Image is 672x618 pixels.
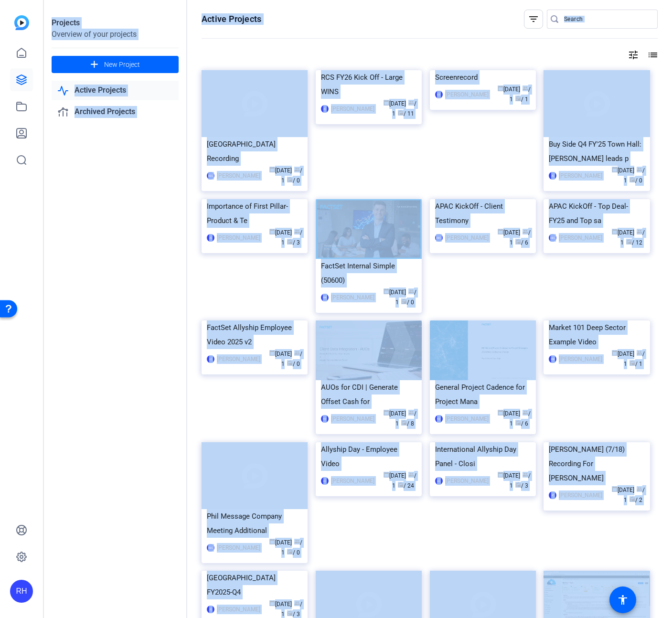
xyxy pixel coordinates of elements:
div: APAC KickOff - Top Deal- FY25 and Top sa [549,199,644,228]
a: Archived Projects [52,102,179,122]
span: [DATE] [498,229,520,236]
div: KV [321,415,329,423]
span: group [294,539,300,544]
span: group [294,229,300,234]
span: [DATE] [269,351,292,357]
button: New Project [52,56,179,73]
span: radio [287,360,293,366]
span: [DATE] [269,167,292,174]
div: JC [207,234,214,242]
span: / 0 [401,299,414,306]
div: [PERSON_NAME] [217,354,260,364]
span: calendar_today [498,229,503,234]
div: [PERSON_NAME] [217,543,260,553]
span: radio [398,110,404,116]
span: / 6 [515,420,528,427]
span: group [408,472,414,478]
span: calendar_today [384,100,389,106]
span: group [637,167,642,172]
div: FactSet Internal Simple (50600) [321,259,416,288]
span: / 24 [398,482,414,489]
span: / 12 [626,239,642,246]
span: / 1 [515,96,528,103]
span: radio [401,420,407,426]
span: radio [287,610,293,616]
span: [DATE] [384,289,406,296]
span: radio [626,239,632,245]
span: radio [515,239,521,245]
span: radio [515,482,521,488]
span: group [294,350,300,356]
span: / 11 [398,110,414,117]
div: LC [435,477,443,485]
span: calendar_today [498,472,503,478]
div: Buy Side Q4 FY'25 Town Hall: [PERSON_NAME] leads p [549,137,644,166]
mat-icon: tune [628,49,639,61]
h1: Active Projects [202,13,261,25]
div: General Project Cadence for Project Mana [435,380,531,409]
mat-icon: accessibility [617,594,629,606]
span: [DATE] [498,472,520,479]
span: [DATE] [384,410,406,417]
div: [PERSON_NAME] [559,233,602,243]
span: / 0 [287,177,300,184]
div: FactSet Allyship Employee Video 2025 v2 [207,320,302,349]
span: / 6 [515,239,528,246]
span: calendar_today [269,539,275,544]
span: group [523,410,528,416]
input: Search [564,13,650,25]
span: / 8 [401,420,414,427]
div: Projects [52,17,179,29]
div: Overview of your projects [52,29,179,40]
span: group [523,472,528,478]
span: calendar_today [269,167,275,172]
div: DEC [435,234,443,242]
span: New Project [104,60,140,70]
span: calendar_today [269,350,275,356]
span: radio [287,549,293,554]
span: calendar_today [612,167,618,172]
span: / 2 [629,497,642,503]
span: group [294,600,300,606]
span: / 3 [287,239,300,246]
div: KM [549,355,556,363]
span: / 0 [629,177,642,184]
div: International Allyship Day Panel - Closi [435,442,531,471]
div: LC [321,477,329,485]
span: [DATE] [269,229,292,236]
div: [PERSON_NAME] [331,476,374,486]
span: calendar_today [498,85,503,91]
span: [DATE] [384,472,406,479]
span: calendar_today [612,350,618,356]
div: [PERSON_NAME] [217,233,260,243]
span: / 1 [392,472,416,489]
div: Allyship Day - Employee Video [321,442,416,471]
div: AUOs for CDI | Generate Offset Cash for [321,380,416,409]
div: [PERSON_NAME] [331,293,374,302]
div: [PERSON_NAME] (7/18) Recording For [PERSON_NAME] [549,442,644,485]
mat-icon: list [646,49,658,61]
div: KV [435,415,443,423]
a: Active Projects [52,81,179,100]
div: [PERSON_NAME] [559,490,602,500]
span: / 1 [281,229,302,246]
div: [PERSON_NAME] [217,605,260,614]
div: Importance of First Pillar- Product & Te [207,199,302,228]
span: [DATE] [269,601,292,607]
span: / 1 [620,229,645,246]
div: APAC KickOff - Client Testimony [435,199,531,228]
span: / 1 [281,539,302,556]
span: radio [629,360,635,366]
span: [DATE] [612,229,634,236]
span: radio [515,420,521,426]
div: [PERSON_NAME] [445,233,489,243]
div: RH [10,580,33,603]
span: [DATE] [612,167,634,174]
span: group [408,288,414,294]
span: radio [287,177,293,182]
span: / 0 [287,361,300,367]
mat-icon: filter_list [528,13,539,25]
div: [PERSON_NAME] [217,171,260,181]
span: / 3 [287,611,300,618]
div: [PERSON_NAME] [331,414,374,424]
